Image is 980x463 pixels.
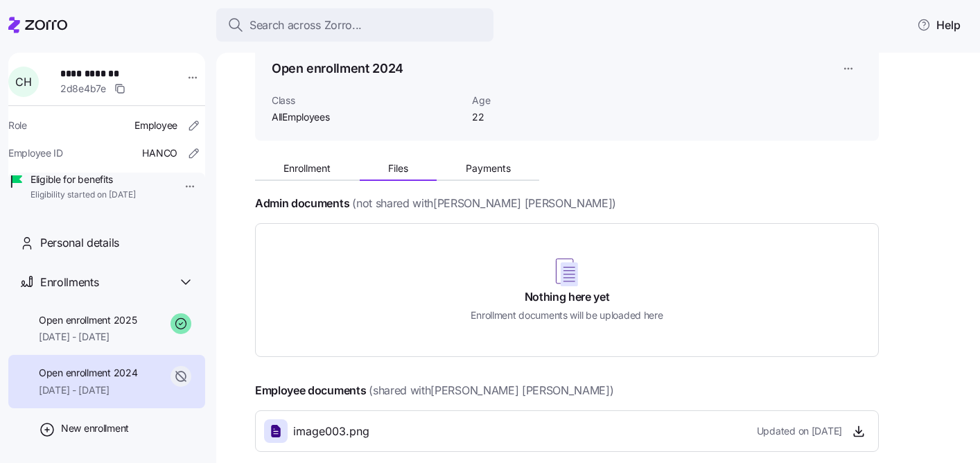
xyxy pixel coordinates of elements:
span: Class [272,94,461,107]
h5: Enrollment documents will be uploaded here [471,308,663,322]
span: image003.png [293,423,369,440]
span: Files [388,164,408,173]
span: Search across Zorro... [250,17,362,34]
span: Help [917,17,961,33]
span: 2d8e4b7e [60,82,106,96]
span: [DATE] - [DATE] [39,383,137,397]
span: 22 [472,110,611,124]
span: Personal details [40,234,119,252]
span: [DATE] - [DATE] [39,330,137,344]
h4: Admin documents [255,195,349,211]
span: Employee ID [8,146,63,160]
span: Age [472,94,611,107]
span: (shared with [PERSON_NAME] [PERSON_NAME] ) [369,382,613,399]
span: New enrollment [61,421,129,435]
span: Open enrollment 2025 [39,313,137,327]
h1: Open enrollment 2024 [272,60,403,77]
span: HANCO [142,146,177,160]
span: Payments [466,164,511,173]
span: (not shared with [PERSON_NAME] [PERSON_NAME] ) [352,195,616,212]
button: Search across Zorro... [216,8,493,42]
span: Updated on [DATE] [757,424,842,438]
span: AllEmployees [272,110,461,124]
span: Enrollment [283,164,331,173]
span: Eligible for benefits [30,173,136,186]
span: Open enrollment 2024 [39,366,137,380]
span: Role [8,119,27,132]
span: Eligibility started on [DATE] [30,189,136,201]
button: Help [906,11,972,39]
span: Employee [134,119,177,132]
h4: Employee documents [255,383,366,399]
span: C H [15,76,31,87]
span: Enrollments [40,274,98,291]
h4: Nothing here yet [525,289,610,305]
